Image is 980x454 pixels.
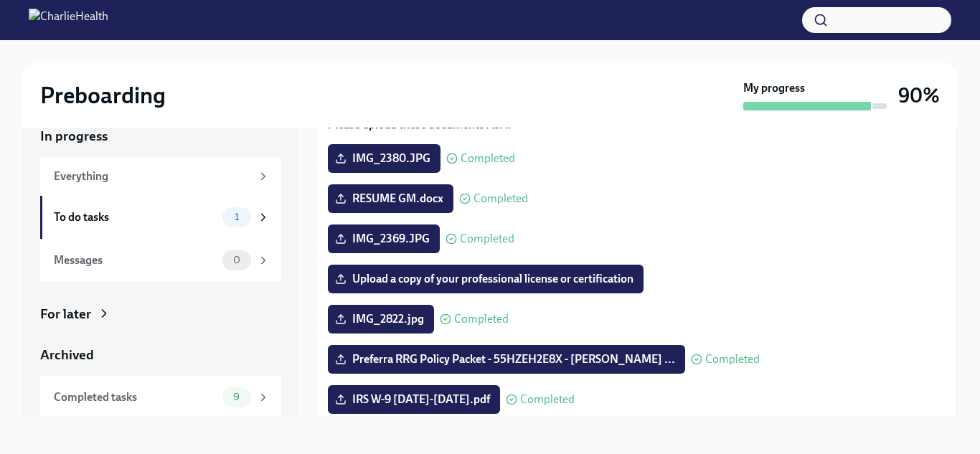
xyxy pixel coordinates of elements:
[40,305,281,323] a: For later
[54,389,217,405] div: Completed tasks
[460,233,514,245] span: Completed
[705,354,760,365] span: Completed
[226,212,248,222] span: 1
[40,81,166,110] h2: Preboarding
[328,224,440,253] label: IMG_2369.JPG
[328,265,644,293] label: Upload a copy of your professional license or certification
[338,352,675,366] span: Preferra RRG Policy Packet - 55HZEH2E8X - [PERSON_NAME] ...
[338,151,430,166] span: IMG_2380.JPG
[461,153,515,164] span: Completed
[40,127,281,146] a: In progress
[473,193,528,204] span: Completed
[454,313,509,325] span: Completed
[40,196,281,239] a: To do tasks1
[338,272,633,286] span: Upload a copy of your professional license or certification
[225,392,248,402] span: 9
[40,376,281,419] a: Completed tasks9
[328,144,440,173] label: IMG_2380.JPG
[54,209,217,225] div: To do tasks
[40,346,281,364] a: Archived
[898,82,940,108] h3: 90%
[328,345,685,374] label: Preferra RRG Policy Packet - 55HZEH2E8X - [PERSON_NAME] ...
[54,252,217,268] div: Messages
[338,191,443,206] span: RESUME GM.docx
[338,392,490,407] span: IRS W-9 [DATE]-[DATE].pdf
[40,239,281,282] a: Messages0
[520,394,575,405] span: Completed
[328,184,453,213] label: RESUME GM.docx
[328,385,500,414] label: IRS W-9 [DATE]-[DATE].pdf
[338,312,424,326] span: IMG_2822.jpg
[225,255,249,265] span: 0
[328,305,434,334] label: IMG_2822.jpg
[338,232,430,246] span: IMG_2369.JPG
[743,80,805,96] strong: My progress
[40,305,91,323] div: For later
[40,157,281,196] a: Everything
[29,9,108,32] img: CharlieHealth
[54,169,251,184] div: Everything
